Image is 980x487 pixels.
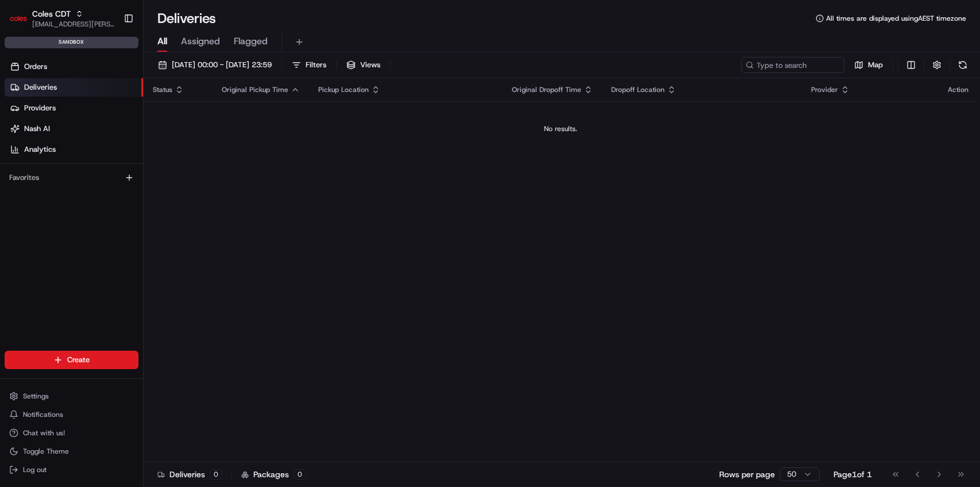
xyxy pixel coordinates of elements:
[32,8,71,20] button: Coles CDT
[5,462,138,478] button: Log out
[5,37,138,48] div: sandbox
[23,447,69,456] span: Toggle Theme
[24,103,56,113] span: Providers
[834,469,872,480] div: Page 1 of 1
[719,469,775,480] p: Rows per page
[611,85,665,94] span: Dropoff Location
[23,465,47,474] span: Log out
[157,34,167,48] span: All
[5,5,119,32] button: Coles CDTColes CDT[EMAIL_ADDRESS][PERSON_NAME][PERSON_NAME][DOMAIN_NAME]
[5,78,143,97] a: Deliveries
[157,469,222,480] div: Deliveries
[153,85,172,94] span: Status
[24,144,56,155] span: Analytics
[241,469,306,480] div: Packages
[5,443,138,459] button: Toggle Theme
[153,57,277,73] button: [DATE] 00:00 - [DATE] 23:59
[5,407,138,423] button: Notifications
[5,99,143,117] a: Providers
[5,57,143,76] a: Orders
[157,9,216,28] h1: Deliveries
[67,355,90,365] span: Create
[222,85,288,94] span: Original Pickup Time
[24,124,50,134] span: Nash AI
[294,469,306,480] div: 0
[5,425,138,441] button: Chat with us!
[172,60,272,70] span: [DATE] 00:00 - [DATE] 23:59
[9,9,28,28] img: Coles CDT
[741,57,844,73] input: Type to search
[234,34,268,48] span: Flagged
[23,410,63,419] span: Notifications
[5,120,143,138] a: Nash AI
[5,168,138,187] div: Favorites
[868,60,883,70] span: Map
[23,428,65,438] span: Chat with us!
[811,85,838,94] span: Provider
[955,57,971,73] button: Refresh
[5,351,138,369] button: Create
[23,392,49,401] span: Settings
[948,85,969,94] div: Action
[306,60,326,70] span: Filters
[360,60,380,70] span: Views
[24,62,47,72] span: Orders
[826,14,966,23] span: All times are displayed using AEST timezone
[210,469,222,480] div: 0
[148,124,973,133] div: No results.
[341,57,385,73] button: Views
[32,20,114,29] button: [EMAIL_ADDRESS][PERSON_NAME][PERSON_NAME][DOMAIN_NAME]
[181,34,220,48] span: Assigned
[849,57,888,73] button: Map
[287,57,331,73] button: Filters
[5,388,138,404] button: Settings
[5,140,143,159] a: Analytics
[24,82,57,93] span: Deliveries
[512,85,581,94] span: Original Dropoff Time
[318,85,369,94] span: Pickup Location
